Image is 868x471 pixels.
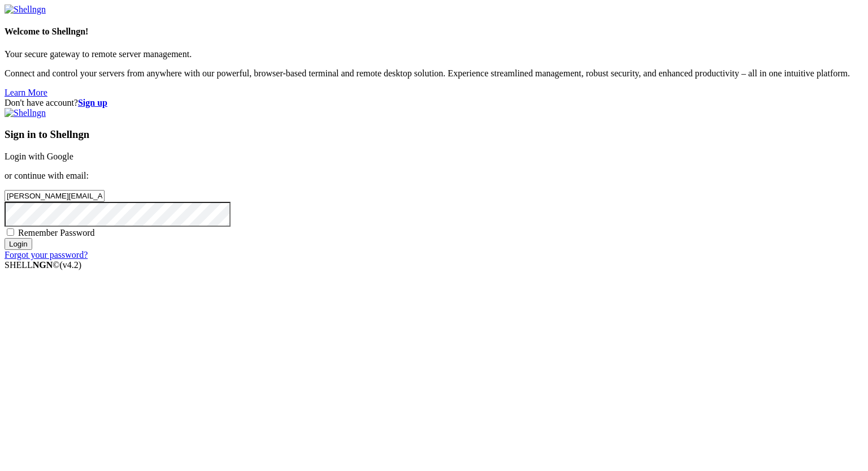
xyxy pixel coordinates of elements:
[5,68,863,79] p: Connect and control your servers from anywhere with our powerful, browser-based terminal and remo...
[5,190,105,202] input: Email address
[7,228,14,236] input: Remember Password
[33,260,53,270] b: NGN
[5,5,46,15] img: Shellngn
[5,27,863,37] h4: Welcome to Shellngn!
[5,171,863,181] p: or continue with email:
[5,152,73,161] a: Login with Google
[5,108,46,118] img: Shellngn
[5,250,88,260] a: Forgot your password?
[5,260,81,270] span: SHELL ©
[5,128,863,141] h3: Sign in to Shellngn
[18,228,95,237] span: Remember Password
[5,238,32,250] input: Login
[60,260,82,270] span: 4.2.0
[5,88,47,97] a: Learn More
[5,98,863,108] div: Don't have account?
[78,98,107,107] a: Sign up
[5,49,863,59] p: Your secure gateway to remote server management.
